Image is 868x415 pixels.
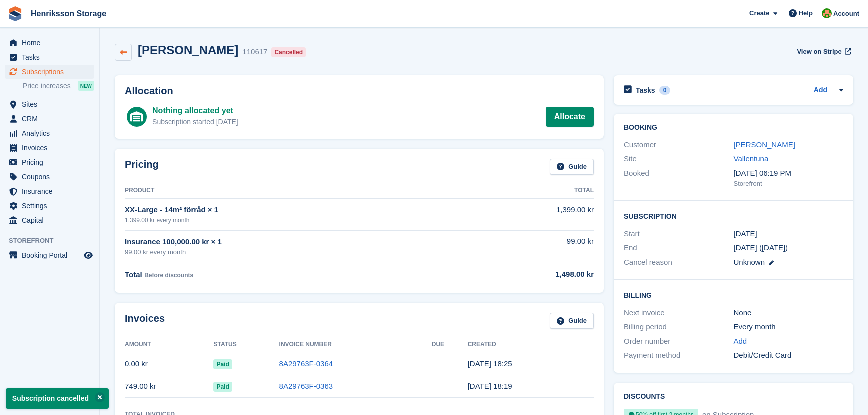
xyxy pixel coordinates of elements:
span: View on Stripe [797,47,841,57]
a: [PERSON_NAME] [734,140,795,149]
span: Booking Portal [22,248,82,262]
p: Subscription cancelled [6,388,109,409]
a: Allocate [546,107,594,127]
div: Nothing allocated yet [152,105,238,117]
h2: Pricing [125,159,159,175]
span: Storefront [9,236,99,246]
a: menu [5,170,94,184]
h2: Invoices [125,313,165,329]
a: Vallentuna [734,154,769,163]
div: Subscription started [DATE] [152,117,238,127]
h2: Tasks [636,86,655,95]
span: Price increases [23,81,71,91]
div: Start [624,228,734,240]
h2: [PERSON_NAME] [138,43,238,57]
div: [DATE] 06:19 PM [734,168,844,179]
div: Cancelled [271,47,306,57]
span: Settings [22,199,82,213]
div: XX-Large - 14m² förråd × 1 [125,204,461,216]
div: Order number [624,336,734,347]
th: Due [432,337,468,353]
a: Guide [550,159,594,175]
span: Sites [22,97,82,111]
th: Status [213,337,279,353]
a: Henriksson Storage [27,5,110,22]
span: Coupons [22,170,82,184]
h2: Subscription [624,211,843,221]
a: 8A29763F-0364 [279,359,333,368]
h2: Discounts [624,393,843,401]
a: menu [5,184,94,198]
a: Guide [550,313,594,329]
div: Site [624,153,734,165]
div: Customer [624,139,734,151]
th: Amount [125,337,213,353]
span: [DATE] ([DATE]) [734,243,788,252]
a: Preview store [82,249,94,261]
th: Invoice Number [279,337,432,353]
a: Price increases NEW [23,80,94,91]
span: Unknown [734,258,765,266]
a: menu [5,65,94,79]
span: Total [125,270,142,279]
a: Add [734,336,747,347]
h2: Billing [624,290,843,300]
td: 99.00 kr [461,230,594,263]
span: Before discounts [144,272,193,279]
a: menu [5,248,94,262]
time: 2025-09-26 16:25:02 UTC [468,359,512,368]
img: Mikael Holmström [822,8,832,18]
a: menu [5,141,94,155]
a: Add [814,85,827,96]
time: 2025-09-26 16:19:48 UTC [468,382,512,390]
th: Product [125,183,461,199]
div: Cancel reason [624,257,734,268]
a: menu [5,155,94,169]
div: None [734,307,844,319]
span: CRM [22,112,82,126]
div: Billing period [624,321,734,333]
div: 1,399.00 kr every month [125,216,461,225]
span: Insurance [22,184,82,198]
span: Pricing [22,155,82,169]
span: Analytics [22,126,82,140]
span: Subscriptions [22,65,82,79]
h2: Allocation [125,85,594,97]
a: 8A29763F-0363 [279,382,333,390]
span: Create [749,8,769,18]
img: stora-icon-8386f47178a22dfd0bd8f6a31ec36ba5ce8667c1dd55bd0f319d3a0aa187defe.svg [8,6,23,21]
div: Storefront [734,179,844,189]
div: 1,498.00 kr [461,269,594,280]
a: menu [5,126,94,140]
span: Paid [213,382,232,392]
div: Every month [734,321,844,333]
a: menu [5,199,94,213]
span: Paid [213,359,232,369]
a: menu [5,36,94,50]
span: Help [799,8,813,18]
div: Insurance 100,000.00 kr × 1 [125,236,461,248]
h2: Booking [624,124,843,132]
div: Next invoice [624,307,734,319]
div: 0 [659,86,671,95]
span: Tasks [22,50,82,64]
div: Booked [624,168,734,189]
div: 110617 [242,46,267,58]
a: menu [5,50,94,64]
a: menu [5,97,94,111]
th: Total [461,183,594,199]
th: Created [468,337,594,353]
div: 99.00 kr every month [125,247,461,257]
a: View on Stripe [793,43,853,60]
div: NEW [78,81,94,91]
div: Payment method [624,350,734,361]
td: 749.00 kr [125,375,213,398]
span: Invoices [22,141,82,155]
span: Home [22,36,82,50]
td: 0.00 kr [125,353,213,375]
div: Debit/Credit Card [734,350,844,361]
span: Capital [22,213,82,227]
div: End [624,242,734,254]
time: 2025-09-29 22:00:00 UTC [734,228,757,240]
span: Account [833,9,859,19]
